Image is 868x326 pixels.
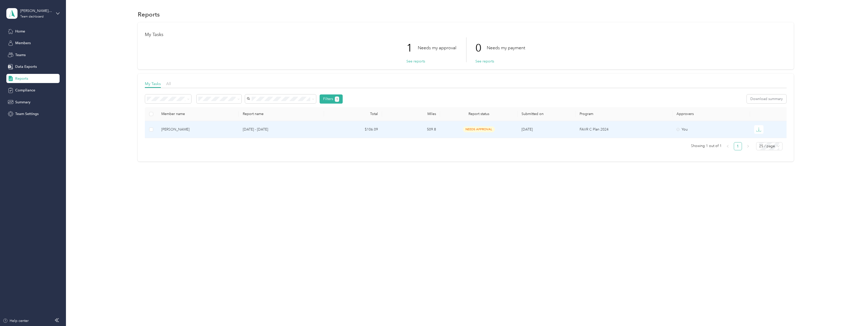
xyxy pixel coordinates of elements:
[157,107,239,121] th: Member name
[744,142,752,150] button: right
[335,96,339,102] button: 1
[747,94,786,103] button: Download summary
[15,76,28,81] span: Reports
[386,112,436,116] div: Miles
[145,81,161,86] span: My Tasks
[676,127,746,132] div: You
[239,107,324,121] th: Report name
[726,145,729,148] span: left
[243,127,320,132] p: [DATE] - [DATE]
[747,145,750,148] span: right
[444,112,513,116] span: Report status
[161,112,235,116] div: Member name
[724,142,732,150] li: Previous Page
[517,107,576,121] th: Submitted on
[161,127,235,132] div: [PERSON_NAME]
[576,107,672,121] th: Program
[336,97,338,102] span: 1
[580,127,668,132] p: FAVR C Plan 2024
[487,45,525,51] p: Needs my payment
[15,100,30,105] span: Summary
[20,8,52,13] div: [PERSON_NAME][EMAIL_ADDRESS][PERSON_NAME][DOMAIN_NAME]
[15,40,31,46] span: Members
[15,52,26,58] span: Teams
[522,127,533,132] span: [DATE]
[744,142,752,150] li: Next Page
[15,29,25,34] span: Home
[320,94,343,104] button: Filters1
[328,112,378,116] div: Total
[15,88,35,93] span: Compliance
[324,121,382,138] td: $106.09
[840,298,868,326] iframe: Everlance-gr Chat Button Frame
[15,111,39,117] span: Team Settings
[691,142,722,150] span: Showing 1 out of 1
[759,142,779,150] span: 25 / page
[475,37,487,59] p: 0
[166,81,171,86] span: All
[138,12,160,17] h1: Reports
[756,142,783,150] div: Page Size
[145,32,787,37] h1: My Tasks
[463,126,495,132] span: needs approval
[20,15,44,18] div: Team dashboard
[3,318,29,323] button: Help center
[406,37,418,59] p: 1
[418,45,456,51] p: Needs my approval
[15,64,37,69] span: Data Exports
[576,121,672,138] td: FAVR C Plan 2024
[672,107,750,121] th: Approvers
[734,142,742,150] a: 1
[475,59,494,64] button: See reports
[724,142,732,150] button: left
[406,59,425,64] button: See reports
[382,121,440,138] td: 509.8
